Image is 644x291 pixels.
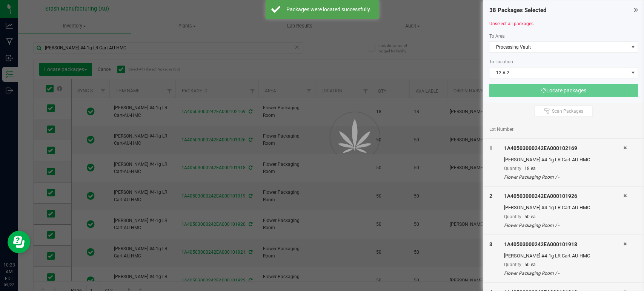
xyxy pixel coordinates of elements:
div: 1A40503000242EA000102169 [504,144,623,152]
button: Scan Packages [534,106,593,117]
span: 50 ea [524,262,536,267]
span: 12-A-2 [489,67,628,78]
div: [PERSON_NAME] #4-1g LR Cart-AU-HMC [504,204,623,211]
span: To Area [489,34,504,39]
div: [PERSON_NAME] #4-1g LR Cart-AU-HMC [504,156,623,164]
span: Quantity: [504,214,523,219]
span: 2 [489,193,492,199]
span: 1 [489,145,492,151]
button: Locate packages [489,84,638,97]
span: Quantity: [504,262,523,267]
a: Unselect all packages [489,21,533,26]
div: Flower Packaging Room / - [504,222,623,229]
div: Packages were located successfully. [284,6,373,13]
div: [PERSON_NAME] #4-1g LR Cart-AU-HMC [504,252,623,260]
span: 50 ea [524,214,536,219]
span: Scan Packages [552,108,583,114]
div: Flower Packaging Room / - [504,174,623,181]
span: Quantity: [504,166,523,171]
iframe: Resource center [8,231,30,253]
span: 18 ea [524,166,536,171]
div: 1A40503000242EA000101926 [504,192,623,200]
span: 3 [489,241,492,247]
div: Flower Packaging Room / - [504,270,623,277]
span: To Location [489,59,513,64]
span: Lot Number: [489,126,514,133]
div: 1A40503000242EA000101918 [504,240,623,248]
span: Processing Vault [489,42,628,52]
